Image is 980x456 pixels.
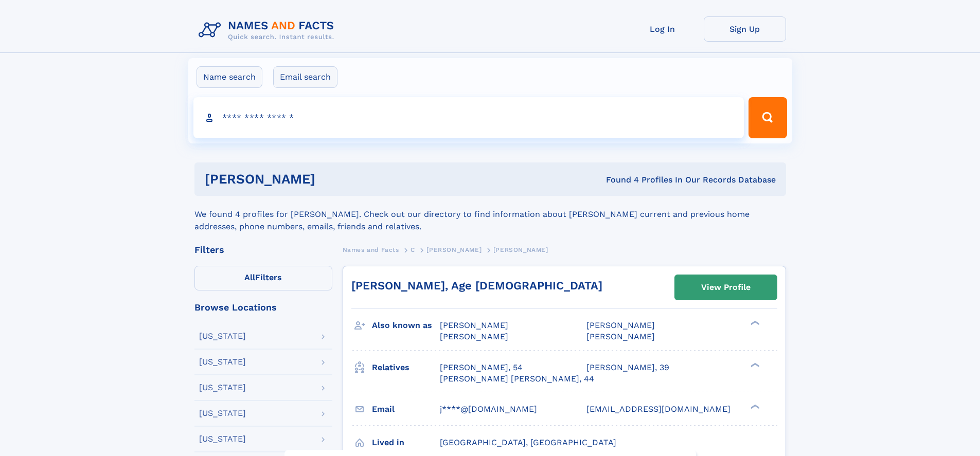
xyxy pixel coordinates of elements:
[586,404,730,414] span: [EMAIL_ADDRESS][DOMAIN_NAME]
[440,362,523,373] a: [PERSON_NAME], 54
[199,409,246,417] div: [US_STATE]
[426,246,482,253] span: [PERSON_NAME]
[194,303,332,312] div: Browse Locations
[460,174,776,186] div: Found 4 Profiles In Our Records Database
[343,243,399,256] a: Names and Facts
[372,434,440,451] h3: Lived in
[586,362,669,373] a: [PERSON_NAME], 39
[426,243,482,256] a: [PERSON_NAME]
[748,403,760,410] div: ❯
[194,16,343,44] img: Logo Names and Facts
[194,196,786,233] div: We found 4 profiles for [PERSON_NAME]. Check out our directory to find information about [PERSON_...
[199,384,246,392] div: [US_STATE]
[440,373,594,385] a: [PERSON_NAME] [PERSON_NAME], 44
[586,320,655,330] span: [PERSON_NAME]
[704,16,786,42] a: Sign Up
[372,400,440,418] h3: Email
[205,173,461,186] h1: [PERSON_NAME]
[411,246,415,253] span: C
[372,317,440,334] h3: Also known as
[194,245,332,254] div: Filters
[440,320,508,330] span: [PERSON_NAME]
[675,275,777,300] a: View Profile
[197,66,262,88] label: Name search
[621,16,704,42] a: Log In
[199,358,246,366] div: [US_STATE]
[748,320,760,326] div: ❯
[493,246,548,253] span: [PERSON_NAME]
[748,361,760,368] div: ❯
[372,359,440,376] h3: Relatives
[440,332,508,341] span: [PERSON_NAME]
[193,97,744,138] input: search input
[440,437,616,447] span: [GEOGRAPHIC_DATA], [GEOGRAPHIC_DATA]
[199,332,246,340] div: [US_STATE]
[749,97,787,138] button: Search Button
[411,243,415,256] a: C
[351,279,602,292] a: [PERSON_NAME], Age [DEMOGRAPHIC_DATA]
[194,266,332,290] label: Filters
[273,66,337,88] label: Email search
[586,332,655,341] span: [PERSON_NAME]
[701,276,751,299] div: View Profile
[199,435,246,443] div: [US_STATE]
[244,272,255,282] span: All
